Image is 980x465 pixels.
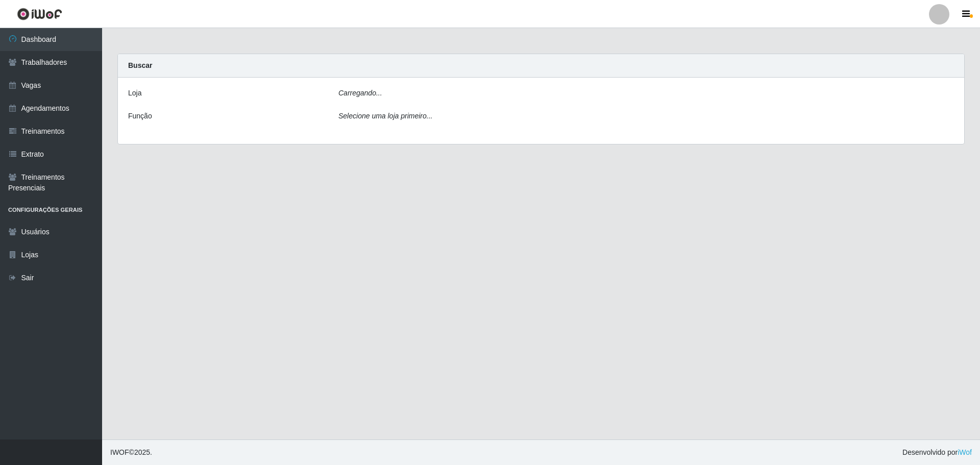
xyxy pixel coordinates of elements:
[128,111,152,121] label: Função
[902,447,972,458] span: Desenvolvido por
[128,88,141,99] label: Loja
[110,448,129,456] span: IWOF
[958,448,972,456] a: iWof
[17,8,62,20] img: CoreUI Logo
[128,61,152,69] strong: Buscar
[110,447,152,458] span: © 2025 .
[338,89,382,97] i: Carregando...
[338,112,432,120] i: Selecione uma loja primeiro...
